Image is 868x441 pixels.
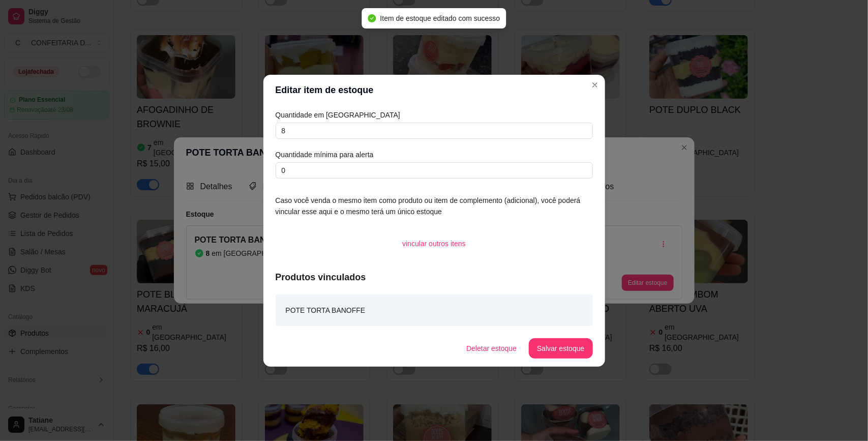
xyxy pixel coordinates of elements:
[276,195,593,217] article: Caso você venda o mesmo item como produto ou item de complemento (adicional), você poderá vincula...
[587,77,603,93] button: Close
[263,75,605,105] header: Editar item de estoque
[286,305,366,316] article: POTE TORTA BANOFFE
[380,14,500,22] span: Item de estoque editado com sucesso
[529,338,592,359] button: Salvar estoque
[276,270,593,284] article: Produtos vinculados
[368,14,376,22] span: check-circle
[458,338,525,359] button: Deletar estoque
[394,233,474,254] button: vincular outros itens
[276,149,593,160] article: Quantidade mínima para alerta
[276,109,593,121] article: Quantidade em [GEOGRAPHIC_DATA]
